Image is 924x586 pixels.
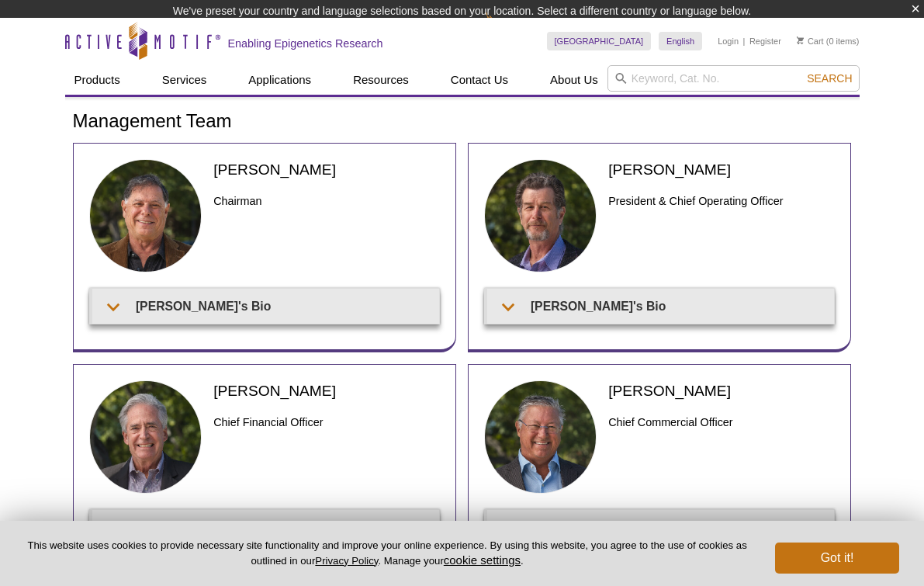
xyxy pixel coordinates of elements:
a: Privacy Policy [315,555,378,567]
a: English [659,32,702,50]
h3: Chief Commercial Officer [608,413,834,432]
a: Services [153,65,216,95]
a: Products [65,65,130,95]
p: This website uses cookies to provide necessary site functionality and improve your online experie... [25,539,749,568]
h2: [PERSON_NAME] [213,380,439,401]
h2: [PERSON_NAME] [608,380,834,401]
h1: Management Team [73,111,852,133]
summary: [PERSON_NAME] Bio [487,510,834,545]
a: Register [749,36,781,47]
span: Search [807,72,852,85]
a: [GEOGRAPHIC_DATA] [547,32,652,50]
summary: [PERSON_NAME]'s Bio [487,289,834,324]
li: | [743,32,746,50]
li: (0 items) [797,32,860,50]
a: Resources [344,65,418,95]
h2: [PERSON_NAME] [608,159,834,180]
img: Joe Fernandez headshot [89,159,202,272]
button: Search [802,71,857,85]
button: cookie settings [444,553,521,567]
a: Login [718,36,739,47]
h2: [PERSON_NAME] [213,159,439,180]
h3: Chief Financial Officer [213,413,439,432]
img: Fritz Eibel headshot [484,380,597,494]
h3: Chairman [213,192,439,210]
button: Got it! [775,543,899,574]
input: Keyword, Cat. No. [607,65,860,92]
img: Ted DeFrank headshot [484,159,597,272]
a: About Us [541,65,607,95]
h3: President & Chief Operating Officer [608,192,834,210]
img: Change Here [486,12,527,48]
img: Patrick Yount headshot [89,380,202,494]
a: Contact Us [441,65,517,95]
img: Your Cart [797,36,804,44]
a: Cart [797,36,824,47]
h2: Enabling Epigenetics Research [228,36,383,50]
summary: [PERSON_NAME]'s Bio [92,510,439,545]
summary: [PERSON_NAME]'s Bio [92,289,439,324]
a: Applications [239,65,320,95]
